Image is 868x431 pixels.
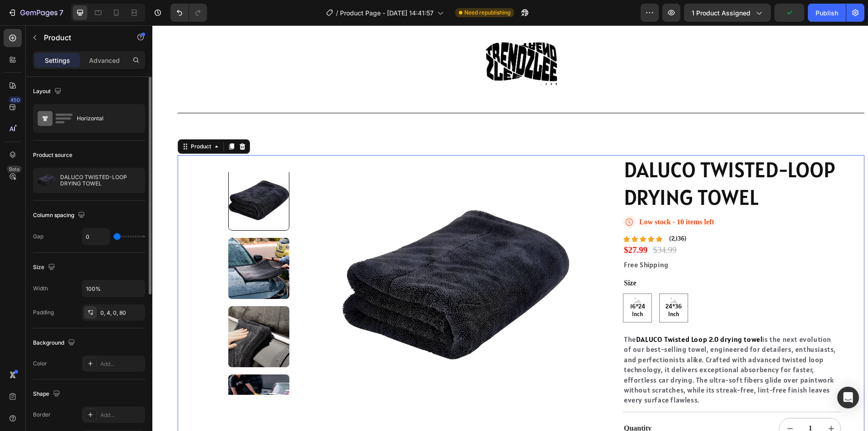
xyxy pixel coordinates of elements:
[33,232,43,241] div: Gap
[471,252,485,264] legend: Size
[837,387,859,408] div: Open Intercom Messenger
[668,393,689,414] button: increment
[471,278,499,293] span: 16*24 Inch
[37,117,61,125] div: Product
[33,337,77,349] div: Background
[100,309,143,317] div: 0, 4, 0, 80
[487,192,562,202] p: Low stock - 10 items left
[471,218,496,232] div: $27.99
[33,308,54,317] div: Padding
[77,108,132,129] div: Horizontal
[484,309,610,318] span: DALUCO Twisted Loop 2.0 drying towel
[33,360,47,368] div: Color
[340,8,434,18] span: Product Page - [DATE] 14:41:57
[464,9,510,17] span: Need republishing
[472,309,688,380] p: The is the next evolution of our best-selling towel, engineered for detailers, enthusiasts, and p...
[44,32,121,43] p: Product
[4,4,67,22] button: 7
[60,174,141,187] p: DALUCO TWISTED-LOOP DRYING TOWEL
[7,166,22,173] div: Beta
[33,261,57,274] div: Size
[100,411,143,419] div: Add...
[471,398,578,409] div: Quantity
[471,130,689,187] h1: DALUCO TWISTED-LOOP DRYING TOWEL
[33,411,51,419] div: Border
[684,4,771,22] button: 1 product assigned
[33,151,72,159] div: Product source
[33,85,63,98] div: Layout
[170,4,207,22] div: Undo/Redo
[517,210,534,218] p: (2,136)
[472,234,688,244] p: Free Shipping
[152,25,868,431] iframe: To enrich screen reader interactions, please activate Accessibility in Grammarly extension settings
[336,8,338,18] span: /
[82,228,109,245] input: Auto
[37,171,55,189] img: product feature img
[648,393,668,414] input: quantity
[627,393,648,414] button: decrement
[45,56,70,65] p: Settings
[59,7,63,18] p: 7
[33,284,48,293] div: Width
[33,388,62,400] div: Shape
[808,4,846,22] button: Publish
[9,96,22,104] div: 450
[89,56,120,65] p: Advanced
[82,280,145,297] input: Auto
[33,209,87,222] div: Column spacing
[100,360,143,368] div: Add...
[816,8,838,18] div: Publish
[507,278,535,293] span: 24*36 Inch
[692,8,750,18] span: 1 product assigned
[500,218,525,232] div: $34.99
